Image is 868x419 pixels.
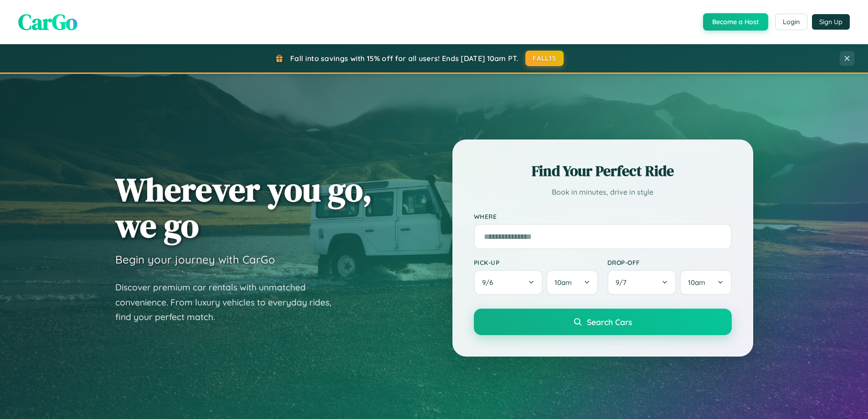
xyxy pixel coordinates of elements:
[482,278,498,287] span: 9 / 6
[474,212,732,220] label: Where
[587,317,632,327] span: Search Cars
[703,13,768,31] button: Become a Host
[290,54,519,63] span: Fall into savings with 15% off for all users! Ends [DATE] 10am PT.
[474,186,732,199] p: Book in minutes, drive in style
[555,278,572,287] span: 10am
[474,259,598,266] label: Pick-up
[775,14,807,30] button: Login
[474,161,732,181] h2: Find Your Perfect Ride
[115,253,275,266] h3: Begin your journey with CarGo
[680,270,731,295] button: 10am
[688,278,705,287] span: 10am
[525,51,564,66] button: FALL15
[18,7,77,37] span: CarGo
[607,270,677,295] button: 9/7
[115,280,343,325] p: Discover premium car rentals with unmatched convenience. From luxury vehicles to everyday rides, ...
[607,259,732,266] label: Drop-off
[546,270,598,295] button: 10am
[115,171,372,243] h1: Wherever you go, we go
[474,309,732,335] button: Search Cars
[812,14,850,30] button: Sign Up
[474,270,543,295] button: 9/6
[616,278,631,287] span: 9 / 7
